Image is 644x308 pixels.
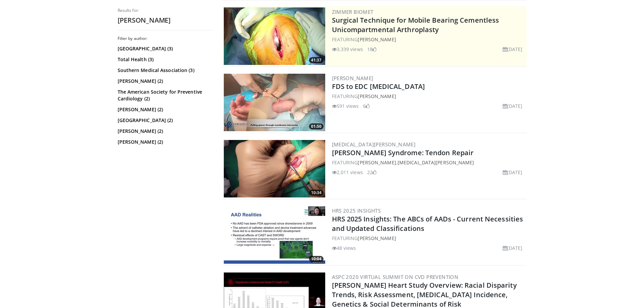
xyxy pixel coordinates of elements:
a: [PERSON_NAME] (2) [118,106,211,113]
li: 22 [367,169,377,176]
li: [DATE] [503,244,523,252]
a: Total Health (3) [118,56,211,63]
a: [MEDICAL_DATA][PERSON_NAME] [332,141,416,148]
div: FEATURING [332,36,525,43]
span: 10:34 [309,190,324,196]
a: Surgical Technique for Mobile Bearing Cementless Unicompartmental Arthroplasty [332,16,499,34]
a: ASPC 2020 Virtual Summit on CVD Prevention [332,274,459,280]
h3: Filter by author: [118,36,212,41]
li: [DATE] [503,169,523,176]
li: 3,339 views [332,46,363,53]
a: Southern Medical Association (3) [118,67,211,74]
a: [PERSON_NAME] [358,36,396,43]
a: [PERSON_NAME] [358,159,396,166]
a: [GEOGRAPHIC_DATA] (3) [118,45,211,52]
li: [DATE] [503,46,523,53]
a: Zimmer Biomet [332,8,374,15]
a: [PERSON_NAME] [332,75,374,81]
img: 3aa6911a-0667-44eb-84bc-3ff3a9c4e2e1.300x170_q85_crop-smart_upscale.jpg [224,206,325,264]
a: [PERSON_NAME] [358,235,396,241]
a: 10:04 [224,206,325,264]
a: [MEDICAL_DATA][PERSON_NAME] [398,159,474,166]
h2: [PERSON_NAME] [118,16,212,25]
span: 41:37 [309,57,324,63]
a: 10:34 [224,140,325,197]
a: The American Society for Preventive Cardiology (2) [118,89,211,102]
a: [PERSON_NAME] (2) [118,78,211,85]
li: [DATE] [503,102,523,110]
a: [PERSON_NAME] Syndrome: Tendon Repair [332,148,474,157]
a: HRS 2025 Insights [332,207,381,214]
p: Results for: [118,8,212,13]
a: HRS 2025 Insights: The ABCs of AADs - Current Necessities and Updated Classifications [332,214,523,233]
div: FEATURING [332,235,525,242]
a: FDS to EDC [MEDICAL_DATA] [332,82,425,91]
div: FEATURING , [332,159,525,166]
li: 591 views [332,102,359,110]
img: c2ac1c6a-568a-48f4-a22f-37e1d309a625.300x170_q85_crop-smart_upscale.jpg [224,140,325,197]
img: 827ba7c0-d001-4ae6-9e1c-6d4d4016a445.300x170_q85_crop-smart_upscale.jpg [224,7,325,65]
img: 8c77236a-ab05-4c79-82e5-398996b3cec4.300x170_q85_crop-smart_upscale.jpg [224,74,325,131]
a: [GEOGRAPHIC_DATA] (2) [118,117,211,124]
a: [PERSON_NAME] (2) [118,139,211,145]
a: 41:37 [224,7,325,65]
li: 6 [363,102,370,110]
span: 10:04 [309,256,324,262]
li: 2,011 views [332,169,363,176]
span: 01:50 [309,123,324,129]
a: [PERSON_NAME] (2) [118,128,211,135]
a: 01:50 [224,74,325,131]
li: 18 [367,46,377,53]
li: 48 views [332,244,356,252]
div: FEATURING [332,93,525,100]
a: [PERSON_NAME] [358,93,396,99]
